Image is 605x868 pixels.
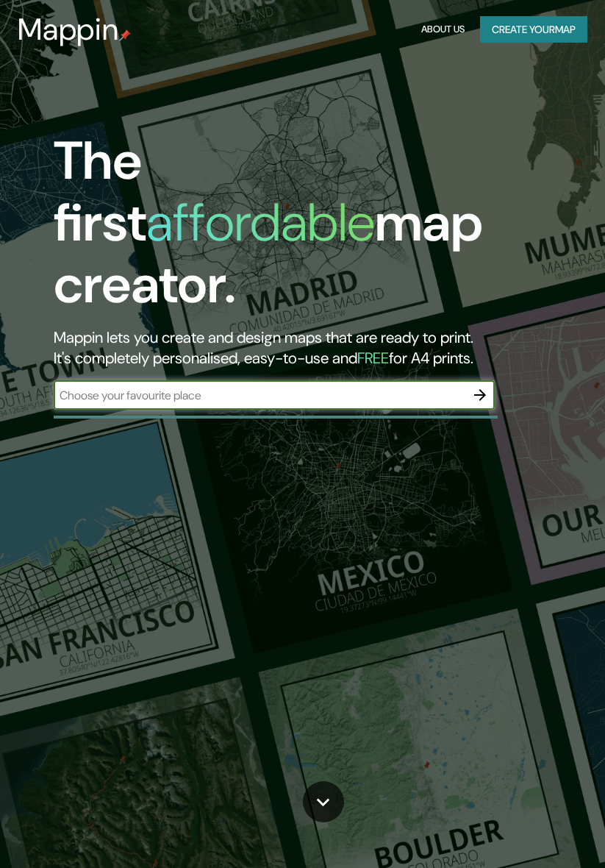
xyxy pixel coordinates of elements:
[54,130,537,327] h1: The first map creator.
[18,12,119,47] h3: Mappin
[54,327,537,369] h2: Mappin lets you create and design maps that are ready to print. It's completely personalised, eas...
[54,387,465,404] input: Choose your favourite place
[418,16,468,43] button: About Us
[119,29,131,41] img: mappin-pin
[146,188,375,257] h1: affordable
[480,16,587,43] button: Create yourmap
[357,348,389,369] h5: FREE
